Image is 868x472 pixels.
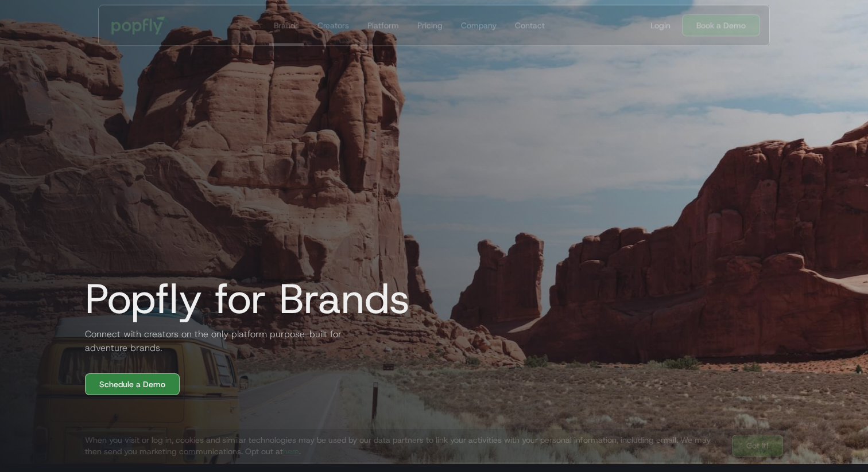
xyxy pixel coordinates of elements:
[274,19,299,31] div: Brands
[85,373,180,395] a: Schedule a Demo
[283,446,299,457] a: here
[732,435,783,457] a: Got It!
[363,5,404,45] a: Platform
[510,5,549,45] a: Contact
[682,14,760,36] a: Book a Demo
[417,19,443,31] div: Pricing
[515,19,545,31] div: Contact
[85,434,723,457] div: When you visit or log in, cookies and similar technologies may be used by our data partners to li...
[103,8,177,42] a: home
[317,19,349,31] div: Creators
[367,19,399,31] div: Platform
[461,19,497,31] div: Company
[76,276,410,322] h1: Popfly for Brands
[413,5,447,45] a: Pricing
[650,19,671,31] div: Login
[76,327,351,355] h2: Connect with creators on the only platform purpose-built for adventure brands.
[313,5,354,45] a: Creators
[269,5,304,45] a: Brands
[646,19,675,31] a: Login
[456,5,501,45] a: Company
